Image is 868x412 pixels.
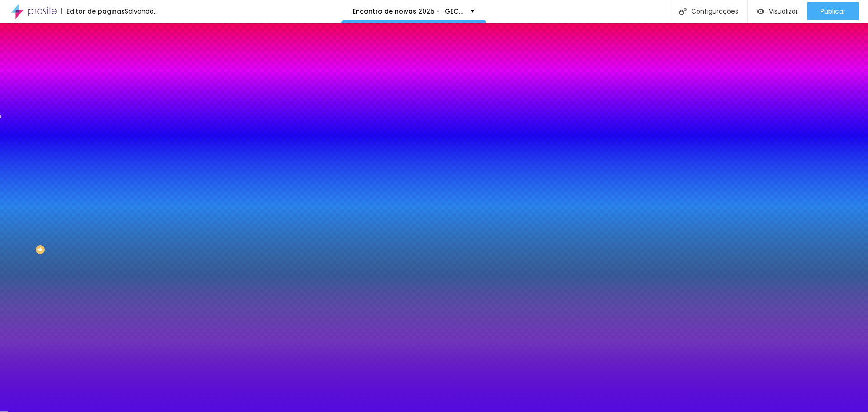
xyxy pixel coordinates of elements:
[679,8,687,15] img: Icone
[807,2,859,20] button: Publicar
[125,8,158,14] div: Salvando...
[748,2,807,20] button: Visualizar
[769,8,798,15] span: Visualizar
[821,8,845,15] span: Publicar
[353,8,463,14] p: Encontro de noivas 2025 - [GEOGRAPHIC_DATA]
[757,8,764,15] img: view-1.svg
[61,8,125,14] div: Editor de páginas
